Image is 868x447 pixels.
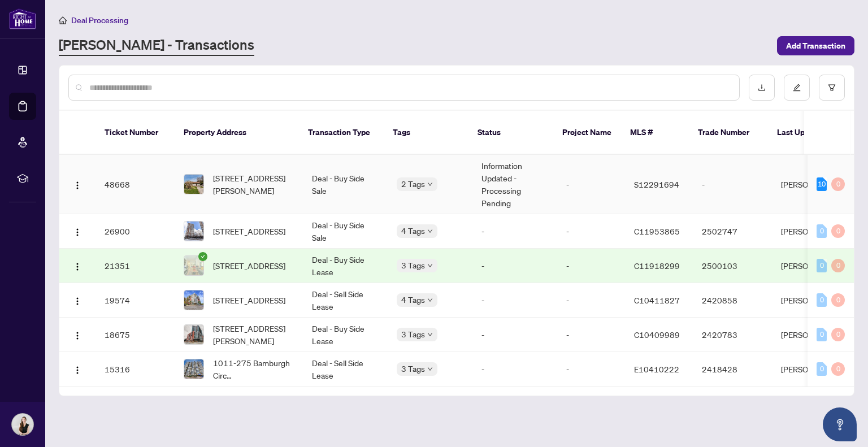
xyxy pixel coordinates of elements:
th: Property Address [175,111,299,155]
td: [PERSON_NAME] [772,249,857,283]
span: check-circle [198,252,207,261]
span: 3 Tags [401,328,425,341]
span: edit [793,84,801,92]
button: Open asap [823,407,857,441]
img: Logo [73,228,82,237]
td: Information Updated - Processing Pending [472,155,557,214]
td: [PERSON_NAME] [772,283,857,318]
div: 0 [817,362,827,376]
span: S12291694 [634,179,679,189]
td: - [472,283,557,318]
span: [STREET_ADDRESS] [213,294,285,306]
img: thumbnail-img [184,175,203,194]
span: down [427,366,433,372]
img: Logo [73,366,82,375]
img: thumbnail-img [184,222,203,241]
span: C10409989 [634,329,680,340]
td: Deal - Buy Side Lease [303,318,388,352]
span: Add Transaction [786,37,845,55]
span: 3 Tags [401,362,425,375]
td: - [557,318,625,352]
td: Deal - Buy Side Sale [303,214,388,249]
button: Add Transaction [777,36,854,55]
div: 0 [831,362,845,376]
span: down [427,181,433,187]
td: - [557,214,625,249]
img: Logo [73,331,82,340]
div: 0 [831,177,845,191]
button: Logo [68,175,86,193]
td: [PERSON_NAME] [772,318,857,352]
th: Tags [384,111,468,155]
td: - [557,249,625,283]
td: 2420783 [693,318,772,352]
span: [STREET_ADDRESS][PERSON_NAME] [213,322,294,347]
button: Logo [68,291,86,309]
button: Logo [68,360,86,378]
span: download [758,84,766,92]
div: 0 [831,328,845,341]
td: 21351 [96,249,175,283]
th: Project Name [553,111,621,155]
th: Transaction Type [299,111,384,155]
span: down [427,263,433,268]
span: down [427,332,433,337]
td: - [557,352,625,387]
span: [STREET_ADDRESS][PERSON_NAME] [213,172,294,197]
td: Deal - Buy Side Lease [303,249,388,283]
td: 19574 [96,283,175,318]
td: 2502747 [693,214,772,249]
td: 48668 [96,155,175,214]
img: thumbnail-img [184,359,203,379]
span: 2 Tags [401,177,425,190]
td: 15316 [96,352,175,387]
span: E10410222 [634,364,679,374]
div: 0 [817,259,827,272]
img: Profile Icon [12,414,33,435]
span: down [427,297,433,303]
td: - [472,352,557,387]
span: down [427,228,433,234]
td: 2500103 [693,249,772,283]
button: Logo [68,326,86,344]
td: - [693,155,772,214]
span: C10411827 [634,295,680,305]
img: thumbnail-img [184,325,203,344]
button: filter [819,75,845,101]
span: home [59,16,67,24]
th: Ticket Number [96,111,175,155]
span: 1011-275 Bamburgh Circ [GEOGRAPHIC_DATA] [GEOGRAPHIC_DATA] M1W 3X4 [GEOGRAPHIC_DATA], [GEOGRAPHIC... [213,357,294,381]
div: 10 [817,177,827,191]
img: Logo [73,262,82,271]
span: C11918299 [634,261,680,271]
span: filter [828,84,836,92]
div: 0 [817,293,827,307]
td: 26900 [96,214,175,249]
a: [PERSON_NAME] - Transactions [59,36,254,56]
span: [STREET_ADDRESS] [213,225,285,237]
img: Logo [73,297,82,306]
button: edit [784,75,810,101]
th: Status [468,111,553,155]
div: 0 [831,259,845,272]
div: 0 [831,293,845,307]
span: 4 Tags [401,224,425,237]
button: download [749,75,775,101]
span: [STREET_ADDRESS] [213,259,285,272]
th: Trade Number [689,111,768,155]
td: [PERSON_NAME] [772,214,857,249]
button: Logo [68,222,86,240]
div: 0 [817,328,827,341]
td: Deal - Buy Side Sale [303,155,388,214]
td: [PERSON_NAME] [772,155,857,214]
th: MLS # [621,111,689,155]
th: Last Updated By [768,111,853,155]
button: Logo [68,257,86,275]
div: 0 [817,224,827,238]
td: - [472,249,557,283]
img: Logo [73,181,82,190]
span: C11953865 [634,226,680,236]
td: 18675 [96,318,175,352]
td: Deal - Sell Side Lease [303,352,388,387]
td: - [557,155,625,214]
